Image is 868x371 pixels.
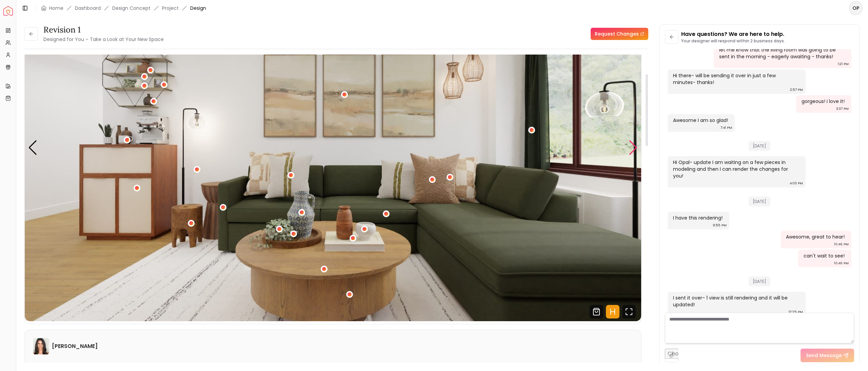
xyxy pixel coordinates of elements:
svg: Shop Products from this design [590,305,603,318]
li: Design Concept [112,5,151,12]
div: 1:21 PM [838,61,849,67]
span: OP [850,2,862,14]
a: Request Changes [591,28,648,40]
div: 10:46 PM [834,260,849,267]
span: [DATE] [749,197,770,206]
button: OP [849,1,863,15]
div: 9:55 PM [713,222,727,229]
div: Previous slide [28,140,37,155]
svg: Fullscreen [622,305,636,318]
a: Project [162,5,179,12]
p: Have questions? We are here to help. [681,30,785,38]
h3: Revision 1 [43,24,164,35]
span: Design [190,5,206,12]
a: Dashboard [75,5,101,12]
div: Hi Opal- update I am waiting on a few pieces in modeling and then I can render the changes for you! [673,159,799,179]
div: hey [PERSON_NAME]! just following up here since you let me know that the living room was going to... [719,40,845,60]
div: I sent it over- 1 view is still rendering and it will be updated! [673,294,799,308]
a: Spacejoy [3,6,13,16]
p: Your designer will respond within 2 business days. [681,38,785,44]
p: Please listen to the voice note from your designer, outlining the details of your design. [33,363,633,369]
div: Hi there- will be sending it over in just a few minutes- thanks! [673,72,799,86]
a: Home [49,5,63,12]
div: 4:03 PM [790,180,803,187]
div: I have this rendering! [673,214,723,221]
div: 7:41 PM [721,124,732,131]
small: Designed for You – Take a Look at Your New Space [43,36,164,43]
nav: breadcrumb [41,5,206,12]
div: gorgeous! i love it! [802,98,845,105]
img: Spacejoy Logo [3,6,13,16]
svg: Hotspots Toggle [606,305,619,318]
h6: [PERSON_NAME] [52,342,98,350]
div: Awesome I am so glad! [673,117,728,124]
img: Angela Amore [33,338,49,354]
span: [DATE] [749,141,770,151]
div: 3:37 PM [836,105,849,112]
div: can't wait to see! [804,252,845,259]
div: Next slide [629,140,638,155]
div: Awesome, great to hear! [786,233,845,240]
div: 12:25 PM [789,309,803,315]
div: 10:46 PM [834,241,849,248]
span: [DATE] [749,276,770,286]
div: 2:57 PM [790,86,803,93]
